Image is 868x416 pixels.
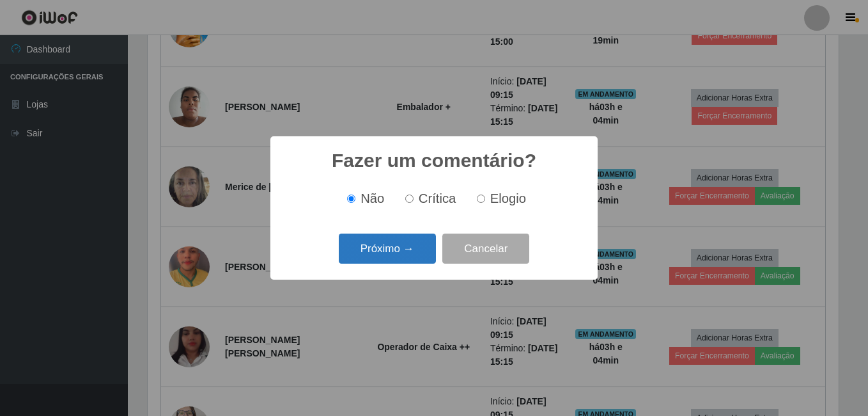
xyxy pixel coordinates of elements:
input: Elogio [477,195,485,203]
span: Elogio [490,191,526,205]
input: Crítica [405,195,414,203]
button: Cancelar [442,234,529,264]
span: Crítica [419,191,456,205]
h2: Fazer um comentário? [332,149,536,172]
span: Não [360,191,384,205]
button: Próximo → [339,234,436,264]
input: Não [347,195,355,203]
